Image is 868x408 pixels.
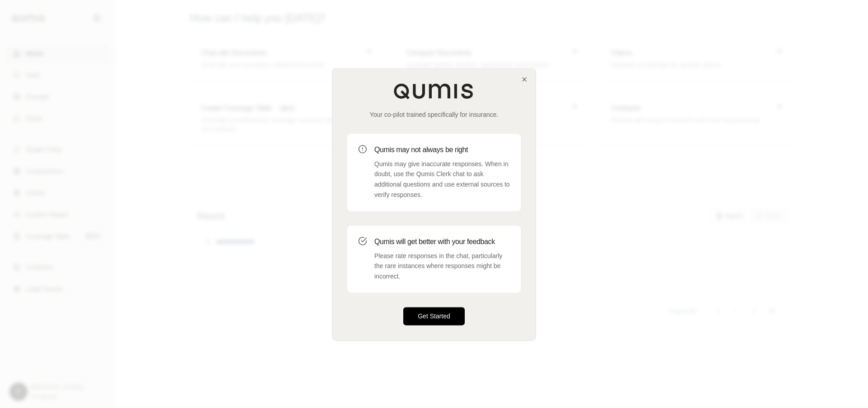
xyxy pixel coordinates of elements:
img: Qumis Logo [393,83,475,99]
h3: Qumis may not always be right [374,144,510,155]
p: Qumis may give inaccurate responses. When in doubt, use the Qumis Clerk chat to ask additional qu... [374,159,510,200]
button: Get Started [403,307,465,325]
h3: Qumis will get better with your feedback [374,236,510,247]
p: Please rate responses in the chat, particularly the rare instances where responses might be incor... [374,251,510,282]
p: Your co-pilot trained specifically for insurance. [347,110,521,119]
